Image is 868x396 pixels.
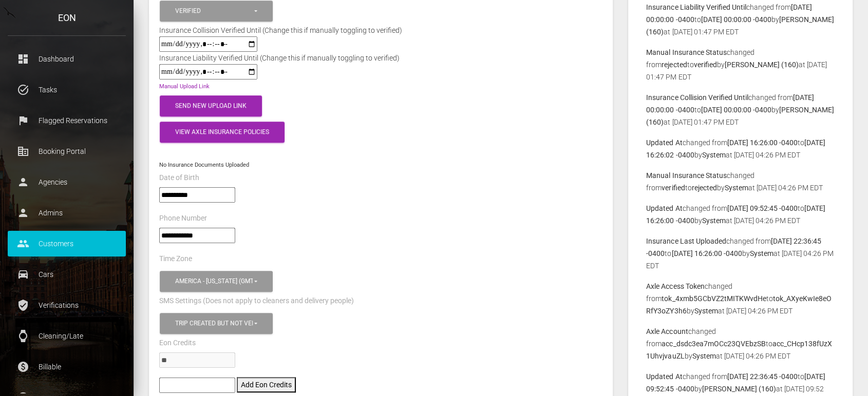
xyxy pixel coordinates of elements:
[727,372,797,381] b: [DATE] 22:36:45 -0400
[159,213,207,224] label: Phone Number
[8,108,126,133] a: flag Flagged Reservations
[692,352,715,360] b: System
[694,307,718,315] b: System
[15,267,118,282] p: Cars
[159,338,196,348] label: Eon Credits
[160,122,285,143] button: View Axle Insurance Policies
[646,171,726,180] b: Manual Insurance Status
[160,95,262,116] button: Send New Upload Link
[749,249,773,258] b: System
[662,61,687,69] b: rejected
[159,254,192,264] label: Time Zone
[724,184,748,192] b: System
[15,51,118,67] p: Dashboard
[646,327,688,335] b: Axle Account
[662,184,685,192] b: verified
[15,144,118,159] p: Booking Portal
[701,15,771,24] b: [DATE] 00:00:00 -0400
[646,136,835,161] p: changed from to by at [DATE] 04:26 PM EDT
[702,216,725,225] b: System
[646,169,835,194] p: changed from to by at [DATE] 04:26 PM EDT
[15,359,118,374] p: Billable
[8,46,126,72] a: dashboard Dashboard
[8,323,126,349] a: watch Cleaning/Late
[8,200,126,226] a: person Admins
[646,46,835,83] p: changed from to by at [DATE] 01:47 PM EDT
[15,328,118,344] p: Cleaning/Late
[691,184,716,192] b: rejected
[702,385,776,393] b: [PERSON_NAME] (160)
[175,277,253,286] div: America - [US_STATE] (GMT -05:00)
[727,138,797,147] b: [DATE] 16:26:00 -0400
[701,106,771,114] b: [DATE] 00:00:00 -0400
[727,204,797,212] b: [DATE] 09:52:45 -0400
[15,113,118,128] p: Flagged Reservations
[175,7,253,15] div: Verified
[646,3,746,11] b: Insurance Liability Verified Until
[671,249,742,258] b: [DATE] 16:26:00 -0400
[646,372,682,381] b: Updated At
[159,83,210,90] a: Manual Upload Link
[175,319,253,328] div: Trip created but not verified , Customer is verified and trip is set to go
[662,340,765,348] b: acc_dsdc3ea7mOCc23QVEbzSB
[646,138,682,147] b: Updated At
[160,1,273,22] button: Verified
[15,298,118,313] p: Verifications
[152,24,410,36] div: Insurance Collision Verified Until (Change this if manually toggling to verified)
[8,231,126,256] a: people Customers
[8,262,126,287] a: drive_eta Cars
[724,61,798,69] b: [PERSON_NAME] (160)
[646,48,726,56] b: Manual Insurance Status
[237,377,296,392] button: Add Eon Credits
[15,205,118,221] p: Admins
[662,294,766,303] b: tok_4xmb5GCbVZ2tMITKWvdHe
[646,282,704,290] b: Axle Access Token
[646,204,682,212] b: Updated At
[15,236,118,251] p: Customers
[646,93,748,102] b: Insurance Collision Verified Until
[702,151,725,159] b: System
[160,313,273,334] button: Trip created but not verified, Customer is verified and trip is set to go
[159,162,249,168] small: No Insurance Documents Uploaded
[8,354,126,380] a: paid Billable
[15,82,118,97] p: Tasks
[646,1,835,38] p: changed from to by at [DATE] 01:47 PM EDT
[646,280,835,317] p: changed from to by at [DATE] 04:26 PM EDT
[152,52,407,64] div: Insurance Liability Verified Until (Change this if manually toggling to verified)
[159,296,354,306] label: SMS Settings (Does not apply to cleaners and delivery people)
[8,138,126,164] a: corporate_fare Booking Portal
[8,77,126,103] a: task_alt Tasks
[693,61,716,69] b: verified
[646,237,726,245] b: Insurance Last Uploaded
[646,202,835,227] p: changed from to by at [DATE] 04:26 PM EDT
[646,235,835,272] p: changed from to by at [DATE] 04:26 PM EDT
[8,169,126,195] a: person Agencies
[646,91,835,128] p: changed from to by at [DATE] 01:47 PM EDT
[646,325,835,362] p: changed from to by at [DATE] 04:26 PM EDT
[15,174,118,190] p: Agencies
[8,292,126,318] a: verified_user Verifications
[159,173,199,183] label: Date of Birth
[160,271,273,292] button: America - New York (GMT -05:00)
